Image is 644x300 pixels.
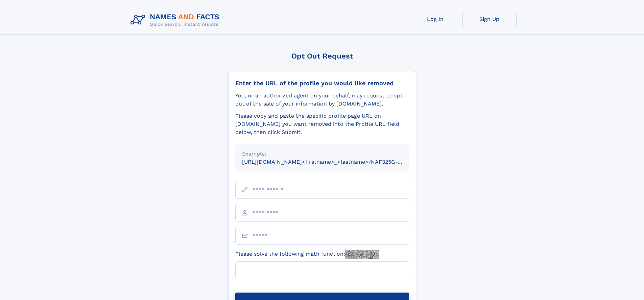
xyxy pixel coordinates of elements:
[235,250,379,259] label: Please solve the following math function:
[235,92,409,108] div: You, or an authorized agent on your behalf, may request to opt-out of the sale of your informatio...
[128,11,225,29] img: Logo Names and Facts
[235,112,409,136] div: Please copy and paste the specific profile page URL on [DOMAIN_NAME] you want removed into the Pr...
[228,52,416,60] div: Opt Out Request
[462,11,517,27] a: Sign Up
[408,11,462,27] a: Log In
[242,159,422,165] small: [URL][DOMAIN_NAME]<firstname>_<lastname>/NAF325G-xxxxxxxx
[235,79,409,87] div: Enter the URL of the profile you would like removed
[242,150,402,158] div: Example:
